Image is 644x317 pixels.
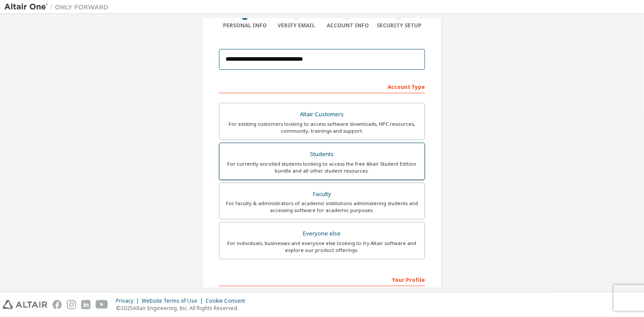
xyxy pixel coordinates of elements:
[374,22,425,29] div: Security Setup
[225,108,419,121] div: Altair Customers
[219,272,425,286] div: Your Profile
[96,300,108,309] img: youtube.svg
[225,240,419,254] div: For individuals, businesses and everyone else looking to try Altair software and explore our prod...
[271,22,322,29] div: Verify Email
[3,300,47,309] img: altair_logo.svg
[81,300,90,309] img: linkedin.svg
[219,79,425,93] div: Account Type
[53,300,62,309] img: facebook.svg
[225,200,419,214] div: For faculty & administrators of academic institutions administering students and accessing softwa...
[4,3,113,11] img: Altair One
[116,304,250,312] p: © 2025 Altair Engineering, Inc. All Rights Reserved.
[225,148,419,160] div: Students
[225,160,419,174] div: For currently enrolled students looking to access the free Altair Student Edition bundle and all ...
[116,297,142,304] div: Privacy
[225,228,419,240] div: Everyone else
[225,121,419,134] div: For existing customers looking to access software downloads, HPC resources, community, trainings ...
[206,297,250,304] div: Cookie Consent
[67,300,76,309] img: instagram.svg
[225,188,419,200] div: Faculty
[322,22,374,29] div: Account Info
[219,22,271,29] div: Personal Info
[142,297,206,304] div: Website Terms of Use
